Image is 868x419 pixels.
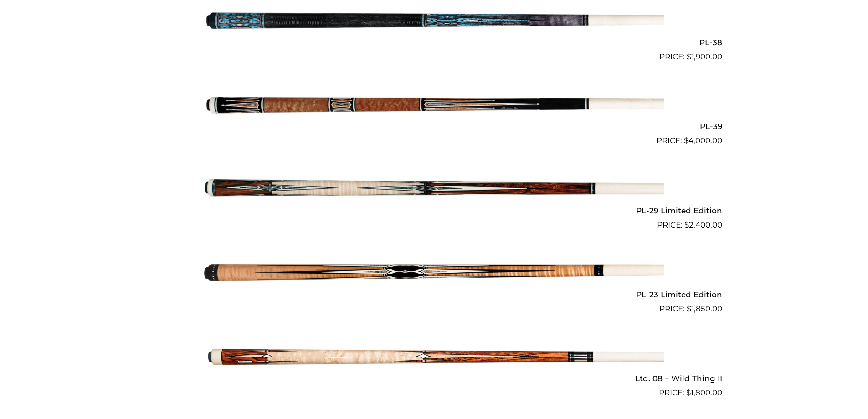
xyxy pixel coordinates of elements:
[684,136,722,145] bdi: 4,000.00
[687,304,691,313] span: $
[204,319,664,395] img: Ltd. 08 - Wild Thing II
[684,136,688,145] span: $
[146,370,722,387] h2: Ltd. 08 – Wild Thing II
[204,150,664,227] img: PL-29 Limited Edition
[687,52,722,61] bdi: 1,900.00
[684,220,722,229] bdi: 2,400.00
[686,388,722,397] bdi: 1,800.00
[146,67,722,147] a: PL-39 $4,000.00
[146,34,722,51] h2: PL-38
[146,319,722,399] a: Ltd. 08 – Wild Thing II $1,800.00
[204,235,664,311] img: PL-23 Limited Edition
[146,118,722,135] h2: PL-39
[687,304,722,313] bdi: 1,850.00
[146,202,722,219] h2: PL-29 Limited Edition
[686,388,691,397] span: $
[146,150,722,231] a: PL-29 Limited Edition $2,400.00
[687,52,691,61] span: $
[204,67,664,143] img: PL-39
[684,220,689,229] span: $
[146,235,722,315] a: PL-23 Limited Edition $1,850.00
[146,286,722,303] h2: PL-23 Limited Edition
